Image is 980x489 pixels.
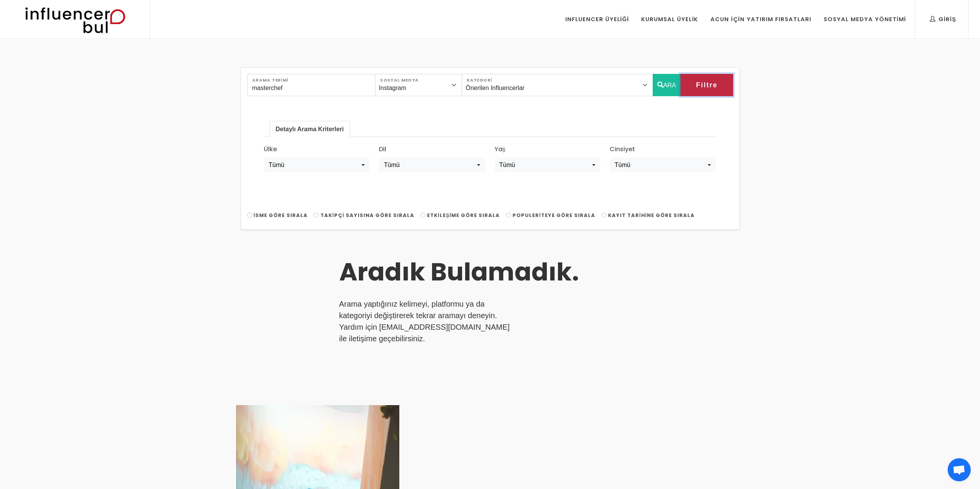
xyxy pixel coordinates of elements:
label: Ülke [264,145,277,154]
input: İsme Göre Sırala [247,213,252,218]
button: ARA [653,74,681,96]
span: Populeriteye Göre Sırala [513,212,595,219]
span: Etkileşime Göre Sırala [427,212,500,219]
input: Search.. [247,74,375,96]
p: Arama yaptığınız kelimeyi, platformu ya da kategoriyi değiştirerek tekrar aramayı deneyin. Yardım... [339,298,514,344]
div: Giriş [930,15,956,23]
div: Acun İçin Yatırım Fırsatları [710,15,811,23]
input: Etkileşime Göre Sırala [420,213,426,218]
button: Tümü [494,158,601,172]
div: Influencer Üyeliği [565,15,629,23]
span: İsme Göre Sırala [254,212,308,219]
div: Tümü [499,160,591,170]
label: Yaş [494,145,506,154]
label: Cinsiyet [610,145,635,154]
div: Tümü [384,160,475,170]
input: Takipçi Sayısına Göre Sırala [314,213,319,218]
button: Filtre [680,74,733,96]
button: Tümü [610,158,716,172]
div: Tümü [615,160,706,170]
a: Detaylı Arama Kriterleri [270,122,350,137]
h3: Aradık Bulamadık. [339,257,630,287]
button: Tümü [264,158,370,172]
input: Kayıt Tarihine Göre Sırala [601,213,606,218]
div: Sosyal Medya Yönetimi [824,15,906,23]
div: Kurumsal Üyelik [641,15,698,23]
label: Dil [379,145,386,154]
button: Tümü [379,158,485,172]
span: Takipçi Sayısına Göre Sırala [320,212,414,219]
a: Açık sohbet [948,458,971,481]
span: Filtre [696,78,717,92]
span: Kayıt Tarihine Göre Sırala [608,212,695,219]
div: Tümü [269,160,360,170]
input: Populeriteye Göre Sırala [506,213,511,218]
